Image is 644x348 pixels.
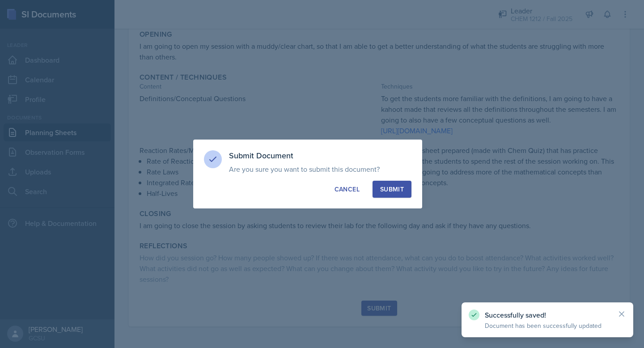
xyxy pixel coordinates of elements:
[373,181,411,198] button: Submit
[335,185,360,194] div: Cancel
[229,150,411,161] h3: Submit Document
[485,310,610,319] p: Successfully saved!
[327,181,367,198] button: Cancel
[229,165,411,174] p: Are you sure you want to submit this document?
[380,185,404,194] div: Submit
[485,321,610,330] p: Document has been successfully updated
